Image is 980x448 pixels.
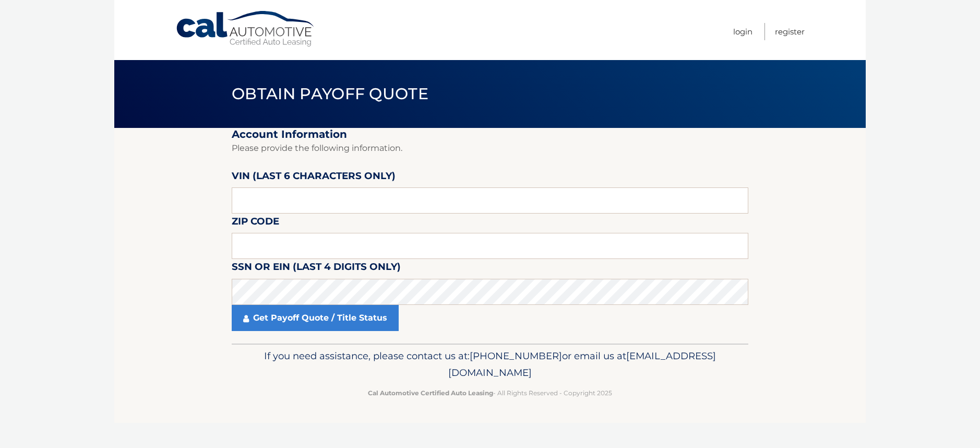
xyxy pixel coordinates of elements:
[368,389,493,397] strong: Cal Automotive Certified Auto Leasing
[232,128,748,141] h2: Account Information
[232,168,396,187] label: VIN (last 6 characters only)
[232,214,279,233] label: Zip Code
[775,23,805,40] a: Register
[470,350,562,362] span: [PHONE_NUMBER]
[232,141,748,156] p: Please provide the following information.
[238,348,742,381] p: If you need assistance, please contact us at: or email us at
[175,10,316,48] a: Cal Automotive
[232,305,399,331] a: Get Payoff Quote / Title Status
[733,23,752,40] a: Login
[238,387,742,398] p: - All Rights Reserved - Copyright 2025
[232,259,401,278] label: SSN or EIN (last 4 digits only)
[232,84,428,103] span: Obtain Payoff Quote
